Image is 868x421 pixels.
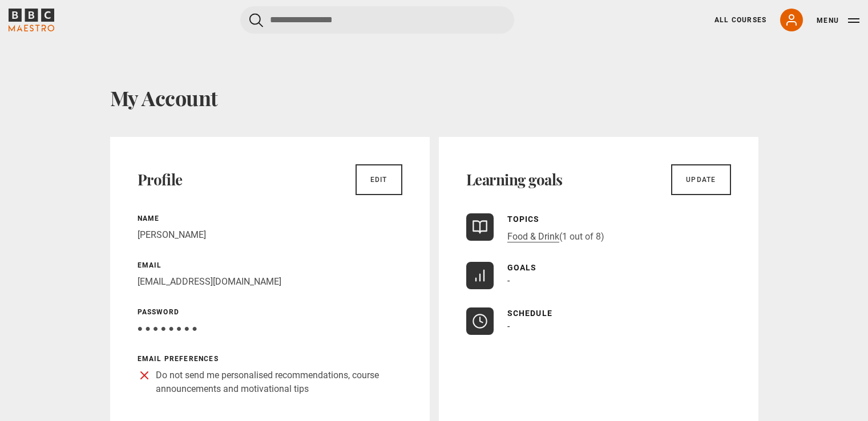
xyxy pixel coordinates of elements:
[249,13,263,27] button: Submit the search query
[138,260,402,270] p: Email
[138,171,183,189] h2: Profile
[671,164,730,195] a: Update
[110,86,758,110] h1: My Account
[356,164,402,195] a: Edit
[466,171,563,189] h2: Learning goals
[138,213,402,224] p: Name
[507,321,510,331] span: -
[138,354,402,364] p: Email preferences
[507,275,510,286] span: -
[240,6,514,34] input: Search
[507,231,559,242] a: Food & Drink
[138,228,402,242] p: [PERSON_NAME]
[507,213,604,225] p: Topics
[138,275,402,289] p: [EMAIL_ADDRESS][DOMAIN_NAME]
[156,369,402,396] p: Do not send me personalised recommendations, course announcements and motivational tips
[507,262,537,274] p: Goals
[714,15,766,25] a: All Courses
[817,15,859,26] button: Toggle navigation
[138,323,197,334] span: ● ● ● ● ● ● ● ●
[9,9,54,31] svg: BBC Maestro
[507,230,604,244] p: (1 out of 8)
[507,307,553,319] p: Schedule
[138,307,402,317] p: Password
